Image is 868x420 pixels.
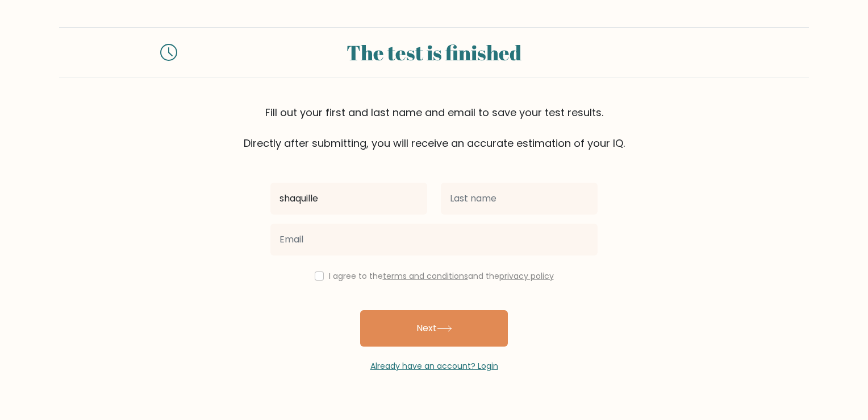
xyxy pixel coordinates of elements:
[59,105,809,151] div: Fill out your first and last name and email to save your test results. Directly after submitting,...
[270,224,598,256] input: Email
[329,270,554,282] label: I agree to the and the
[441,183,598,215] input: Last name
[499,270,554,282] a: privacy policy
[270,183,427,215] input: First name
[191,37,677,68] div: The test is finished
[370,360,498,372] a: Already have an account? Login
[360,310,508,347] button: Next
[383,270,468,282] a: terms and conditions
